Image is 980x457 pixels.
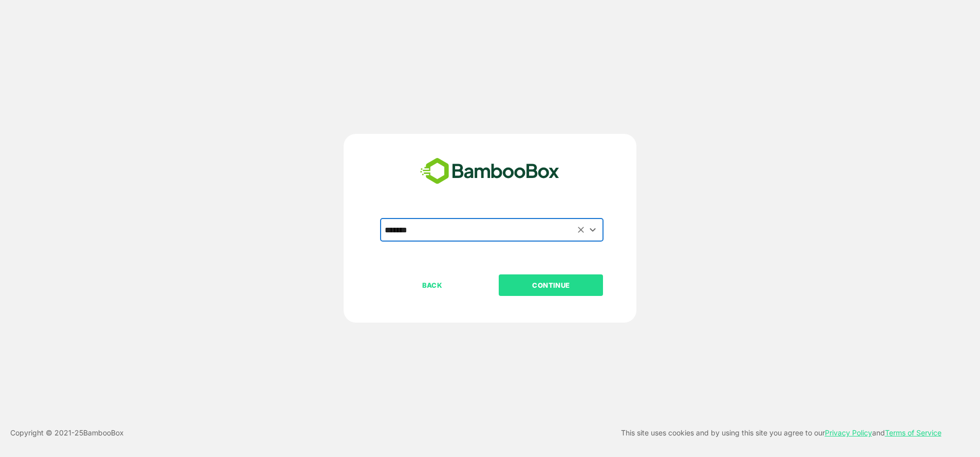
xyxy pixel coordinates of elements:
[380,274,484,296] button: BACK
[575,224,587,235] button: Clear
[381,280,484,291] p: BACK
[10,427,124,439] p: Copyright © 2021- 25 BambooBox
[586,223,600,236] button: Open
[885,428,941,437] a: Terms of Service
[500,280,602,291] p: CONTINUE
[499,274,603,296] button: CONTINUE
[621,427,941,439] p: This site uses cookies and by using this site you agree to our and
[414,154,565,188] img: bamboobox
[825,428,872,437] a: Privacy Policy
